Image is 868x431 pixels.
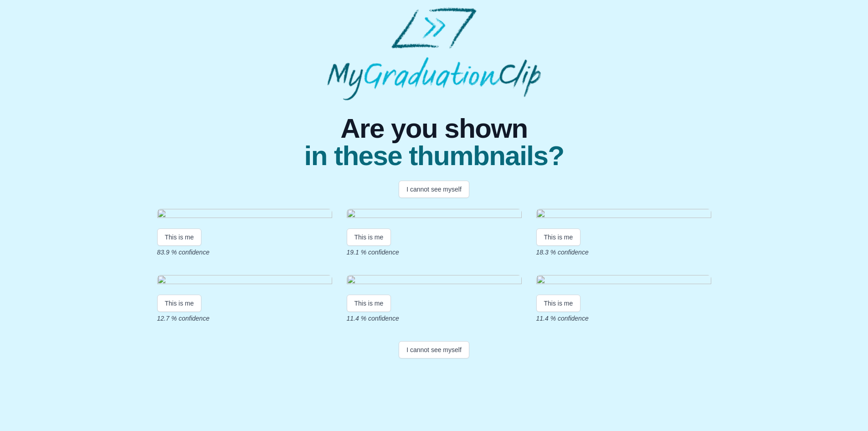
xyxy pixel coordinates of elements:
[157,228,202,246] button: This is me
[157,295,202,312] button: This is me
[536,275,711,287] img: b79de5bd00d5726417c5ec4822755b442205e06a.gif
[347,314,522,323] p: 11.4 % confidence
[304,142,564,170] span: in these thumbnails?
[399,341,469,358] button: I cannot see myself
[347,209,522,221] img: db374aa97eec7ee81575a58eae5d6d6a347b4df3.gif
[157,209,332,221] img: 220ed7669c6594476904f2cd7ded5f0f87366a27.gif
[536,295,581,312] button: This is me
[536,228,581,246] button: This is me
[347,295,391,312] button: This is me
[536,314,711,323] p: 11.4 % confidence
[399,181,469,198] button: I cannot see myself
[347,275,522,287] img: d5d342c2466662ca0aa8c6c2478a783f81d860ed.gif
[157,248,332,257] p: 83.9 % confidence
[536,209,711,221] img: 3a92a63c2970d923962bd0ca9355f4e63a7928b2.gif
[347,228,391,246] button: This is me
[157,275,332,287] img: 944893aa9ff222c858a9e36c4a62c4b8fc591ea3.gif
[327,7,540,100] img: MyGraduationClip
[304,115,564,142] span: Are you shown
[157,314,332,323] p: 12.7 % confidence
[347,248,522,257] p: 19.1 % confidence
[536,248,711,257] p: 18.3 % confidence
